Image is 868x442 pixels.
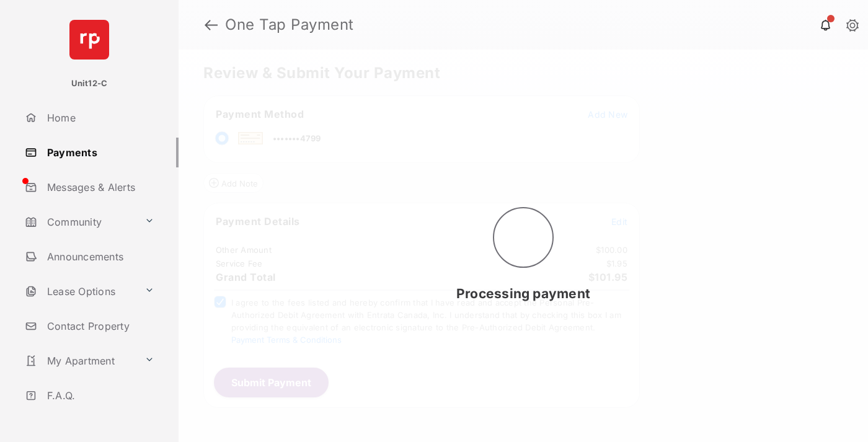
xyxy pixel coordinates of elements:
a: Payments [20,138,179,167]
p: Unit12-C [71,77,108,90]
a: Lease Options [20,276,139,306]
strong: One Tap Payment [225,17,354,32]
span: Processing payment [456,286,590,301]
a: Announcements [20,242,179,272]
a: Contact Property [20,311,179,341]
a: F.A.Q. [20,381,179,410]
a: Home [20,103,179,133]
a: Messages & Alerts [20,172,179,202]
a: My Apartment [20,346,139,376]
img: svg+xml;base64,PHN2ZyB4bWxucz0iaHR0cDovL3d3dy53My5vcmcvMjAwMC9zdmciIHdpZHRoPSI2NCIgaGVpZ2h0PSI2NC... [69,20,109,60]
a: Community [20,207,139,237]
